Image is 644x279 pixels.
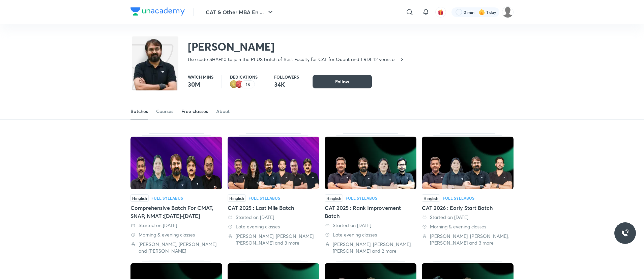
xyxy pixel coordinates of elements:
[422,204,514,212] div: CAT 2026 : Early Start Batch
[216,108,230,115] div: About
[274,80,299,88] p: 34K
[443,196,474,200] div: Full Syllabus
[188,56,399,63] p: Use code SHAH10 to join the PLUS batch of Best Faculty for CAT for Quant and LRDI. 12 years of Te...
[325,133,416,254] div: CAT 2025 : Rank Improvement Batch
[130,7,185,17] a: Company Logo
[156,108,173,115] div: Courses
[228,223,319,230] div: Late evening classes
[230,80,238,88] img: educator badge2
[130,241,222,254] div: Lokesh Agarwal, Deepika Awasthi and Ronakkumar Shah
[502,6,514,18] img: Nilesh
[422,233,514,246] div: Amiya Kumar, Deepika Awasthi, Ravi Kumar and 3 more
[132,38,178,103] img: class
[228,194,246,202] span: Hinglish
[188,80,213,88] p: 30M
[188,75,213,79] p: Watch mins
[202,5,279,19] button: CAT & Other MBA En ...
[130,231,222,238] div: Morning & evening classes
[188,40,405,53] h2: [PERSON_NAME]
[228,233,319,246] div: Lokesh Agarwal, Ravi Kumar, Ronakkumar Shah and 3 more
[228,133,319,254] div: CAT 2025 : Last Mile Batch
[325,222,416,229] div: Started on 13 Jul 2025
[181,108,208,115] div: Free classes
[346,196,377,200] div: Full Syllabus
[422,137,514,189] img: Thumbnail
[130,137,222,189] img: Thumbnail
[325,241,416,254] div: Amiya Kumar, Deepika Awasthi, Saral Nashier and 2 more
[130,222,222,229] div: Started on 18 Aug 2025
[130,103,148,119] a: Batches
[130,194,149,202] span: Hinglish
[313,75,372,88] button: Follow
[435,7,446,18] button: avatar
[325,137,416,189] img: Thumbnail
[156,103,173,119] a: Courses
[325,204,416,220] div: CAT 2025 : Rank Improvement Batch
[422,214,514,221] div: Started on 30 Jun 2025
[422,223,514,230] div: Morning & evening classes
[228,137,319,189] img: Thumbnail
[235,80,243,88] img: educator badge1
[151,196,183,200] div: Full Syllabus
[325,231,416,238] div: Late evening classes
[216,103,230,119] a: About
[335,78,349,85] span: Follow
[130,7,185,16] img: Company Logo
[478,9,485,16] img: streak
[230,75,258,79] p: Dedications
[248,196,280,200] div: Full Syllabus
[181,103,208,119] a: Free classes
[130,204,222,220] div: Comprehensive Batch For CMAT, SNAP, NMAT :[DATE]-[DATE]
[130,108,148,115] div: Batches
[325,194,343,202] span: Hinglish
[246,82,250,87] p: 1K
[228,214,319,221] div: Started on 4 Aug 2025
[422,133,514,254] div: CAT 2026 : Early Start Batch
[228,204,319,212] div: CAT 2025 : Last Mile Batch
[621,229,629,237] img: ttu
[130,133,222,254] div: Comprehensive Batch For CMAT, SNAP, NMAT :2025-2026
[438,9,444,15] img: avatar
[274,75,299,79] p: Followers
[422,194,440,202] span: Hinglish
